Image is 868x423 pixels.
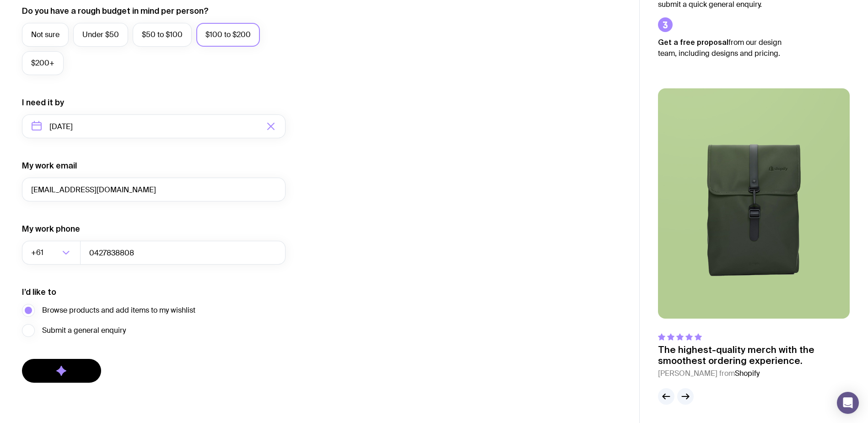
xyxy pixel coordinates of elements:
span: Shopify [735,369,760,378]
div: Open Intercom Messenger [837,392,859,414]
p: from our design team, including designs and pricing. [658,37,795,59]
label: Do you have a rough budget in mind per person? [22,5,209,16]
label: $100 to $200 [196,23,260,47]
span: +61 [31,241,45,265]
label: $50 to $100 [133,23,192,47]
label: I’d like to [22,287,56,298]
label: Under $50 [73,23,128,47]
input: Select a target date [22,114,286,138]
input: you@email.com [22,178,286,201]
div: Search for option [22,241,81,265]
input: Search for option [45,241,59,265]
label: My work phone [22,223,80,234]
label: I need it by [22,97,64,108]
label: My work email [22,160,77,171]
span: Submit a general enquiry [42,325,126,336]
strong: Get a free proposal [658,38,728,46]
label: Not sure [22,23,69,47]
p: The highest-quality merch with the smoothest ordering experience. [658,344,850,366]
label: $200+ [22,51,64,75]
input: 0400123456 [80,241,286,265]
cite: [PERSON_NAME] from [658,368,850,379]
span: Browse products and add items to my wishlist [42,305,195,316]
